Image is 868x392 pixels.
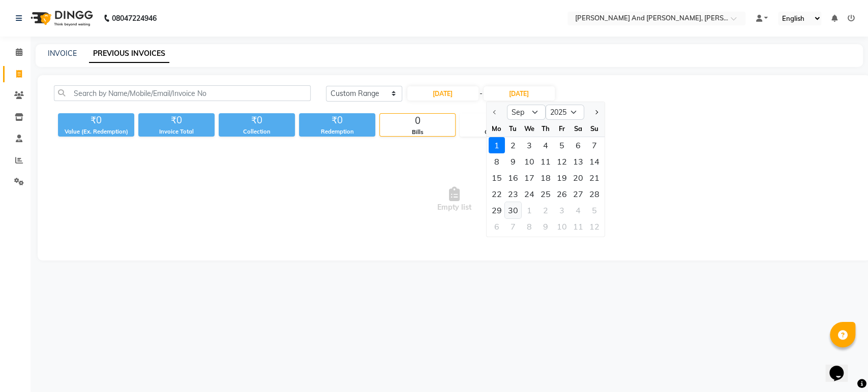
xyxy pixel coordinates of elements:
[521,202,537,218] div: Wednesday, October 1, 2025
[553,153,570,170] div: 12
[521,218,537,235] div: Wednesday, October 8, 2025
[586,137,602,153] div: 7
[553,137,570,153] div: Friday, September 5, 2025
[521,120,537,137] div: We
[570,120,586,137] div: Sa
[586,218,602,235] div: Sunday, October 12, 2025
[586,186,602,202] div: Sunday, September 28, 2025
[570,218,586,235] div: 11
[48,49,77,58] a: INVOICE
[586,218,602,235] div: 12
[488,120,504,137] div: Mo
[521,153,537,170] div: Wednesday, September 10, 2025
[570,153,586,170] div: Saturday, September 13, 2025
[504,120,521,137] div: Tu
[553,218,570,235] div: Friday, October 10, 2025
[380,114,455,128] div: 0
[586,202,602,218] div: 5
[570,202,586,218] div: 4
[586,170,602,186] div: Sunday, September 21, 2025
[460,114,535,128] div: 0
[537,202,553,218] div: Thursday, October 2, 2025
[553,186,570,202] div: 26
[570,137,586,153] div: 6
[521,137,537,153] div: 3
[299,127,375,136] div: Redemption
[504,218,521,235] div: 7
[553,120,570,137] div: Fr
[488,153,504,170] div: Monday, September 8, 2025
[488,153,504,170] div: 8
[504,170,521,186] div: 16
[537,137,553,153] div: 4
[504,153,521,170] div: 9
[570,153,586,170] div: 13
[504,202,521,218] div: Tuesday, September 30, 2025
[488,218,504,235] div: Monday, October 6, 2025
[591,104,600,120] button: Next month
[553,137,570,153] div: 5
[488,170,504,186] div: Monday, September 15, 2025
[488,218,504,235] div: 6
[58,113,134,127] div: ₹0
[553,186,570,202] div: Friday, September 26, 2025
[521,170,537,186] div: 17
[521,153,537,170] div: 10
[521,218,537,235] div: 8
[570,186,586,202] div: Saturday, September 27, 2025
[504,186,521,202] div: Tuesday, September 23, 2025
[570,218,586,235] div: Saturday, October 11, 2025
[488,202,504,218] div: Monday, September 29, 2025
[586,186,602,202] div: 28
[488,202,504,218] div: 29
[138,113,215,127] div: ₹0
[537,137,553,153] div: Thursday, September 4, 2025
[504,218,521,235] div: Tuesday, October 7, 2025
[586,153,602,170] div: 14
[537,153,553,170] div: 11
[488,137,504,153] div: 1
[537,186,553,202] div: 25
[521,186,537,202] div: Wednesday, September 24, 2025
[553,170,570,186] div: 19
[553,218,570,235] div: 10
[537,153,553,170] div: Thursday, September 11, 2025
[586,137,602,153] div: Sunday, September 7, 2025
[484,86,555,101] input: End Date
[521,137,537,153] div: Wednesday, September 3, 2025
[521,186,537,202] div: 24
[380,128,455,137] div: Bills
[407,86,478,101] input: Start Date
[545,105,584,120] select: Select year
[521,202,537,218] div: 1
[488,170,504,186] div: 15
[138,127,215,136] div: Invoice Total
[58,127,134,136] div: Value (Ex. Redemption)
[586,202,602,218] div: Sunday, October 5, 2025
[553,202,570,218] div: 3
[219,113,295,127] div: ₹0
[504,170,521,186] div: Tuesday, September 16, 2025
[586,120,602,137] div: Su
[537,186,553,202] div: Thursday, September 25, 2025
[570,137,586,153] div: Saturday, September 6, 2025
[537,170,553,186] div: Thursday, September 18, 2025
[537,218,553,235] div: 9
[488,186,504,202] div: Monday, September 22, 2025
[504,153,521,170] div: Tuesday, September 9, 2025
[570,170,586,186] div: 20
[488,186,504,202] div: 22
[54,85,311,101] input: Search by Name/Mobile/Email/Invoice No
[521,170,537,186] div: Wednesday, September 17, 2025
[480,88,483,99] span: -
[553,202,570,218] div: Friday, October 3, 2025
[299,113,375,127] div: ₹0
[586,170,602,186] div: 21
[553,170,570,186] div: Friday, September 19, 2025
[219,127,295,136] div: Collection
[504,137,521,153] div: Tuesday, September 2, 2025
[504,137,521,153] div: 2
[537,218,553,235] div: Thursday, October 9, 2025
[89,45,169,63] a: PREVIOUS INVOICES
[460,128,535,137] div: Cancelled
